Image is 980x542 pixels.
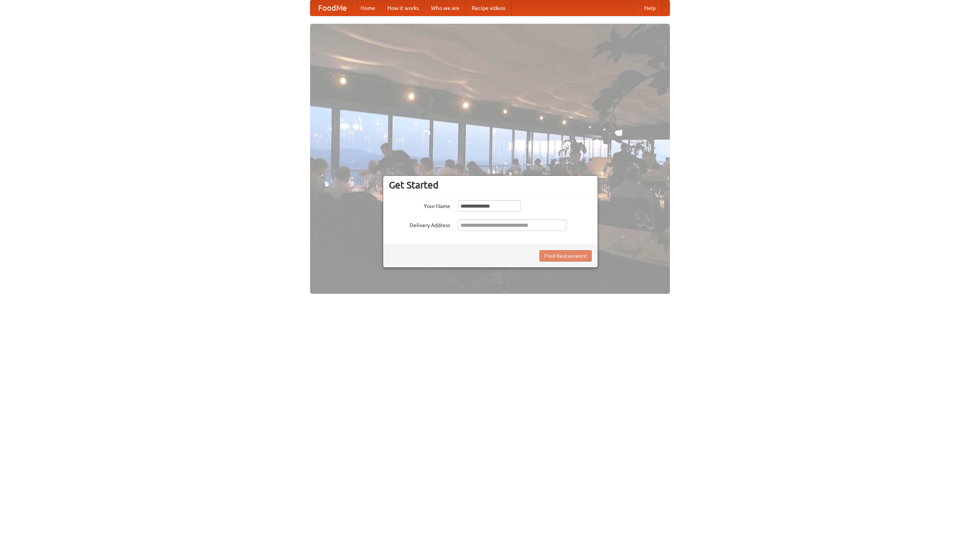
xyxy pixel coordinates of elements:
a: Home [354,0,381,16]
button: Find Restaurants! [539,250,592,262]
label: Your Name [389,200,450,210]
a: Recipe videos [465,0,511,16]
label: Delivery Address [389,219,450,229]
h3: Get Started [389,179,592,191]
a: FoodMe [310,0,354,16]
a: Help [638,0,662,16]
a: Who we are [425,0,465,16]
a: How it works [381,0,425,16]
